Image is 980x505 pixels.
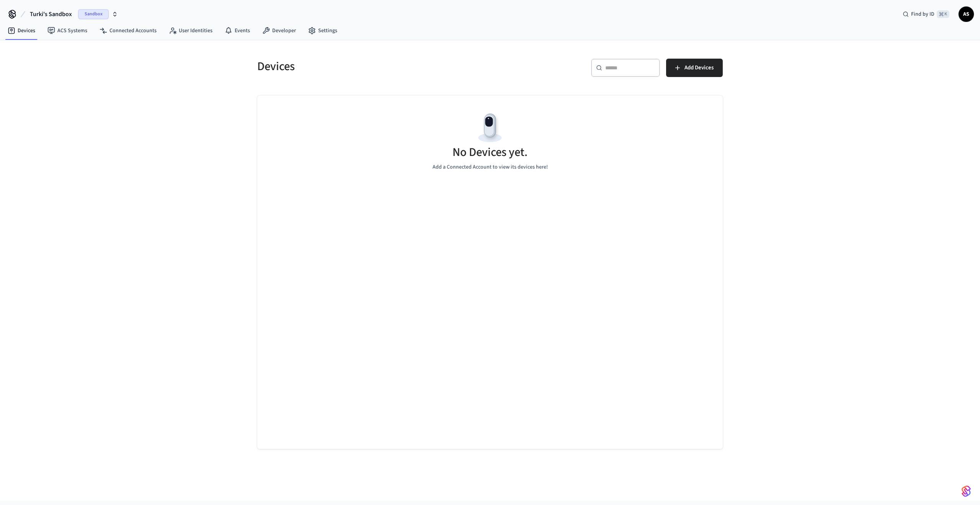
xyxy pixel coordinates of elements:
span: ⌘ K [937,10,949,18]
h5: No Devices yet. [452,144,528,160]
p: Add a Connected Account to view its devices here! [433,163,548,171]
button: Add Devices [666,59,723,77]
span: Find by ID [911,10,934,18]
a: Developer [256,24,302,38]
a: Events [219,24,256,38]
button: AS [959,7,974,22]
div: Find by ID⌘ K [897,7,955,21]
h5: Devices [257,59,485,74]
a: Devices [2,24,41,38]
a: ACS Systems [41,24,93,38]
img: SeamLogoGradient.69752ec5.svg [962,485,971,497]
a: Settings [302,24,343,38]
img: Devices Empty State [473,111,507,145]
span: Turki's Sandbox [30,10,72,19]
a: User Identities [163,24,219,38]
span: Add Devices [684,63,714,73]
a: Connected Accounts [93,24,163,38]
span: Sandbox [78,9,109,19]
span: AS [959,7,973,21]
